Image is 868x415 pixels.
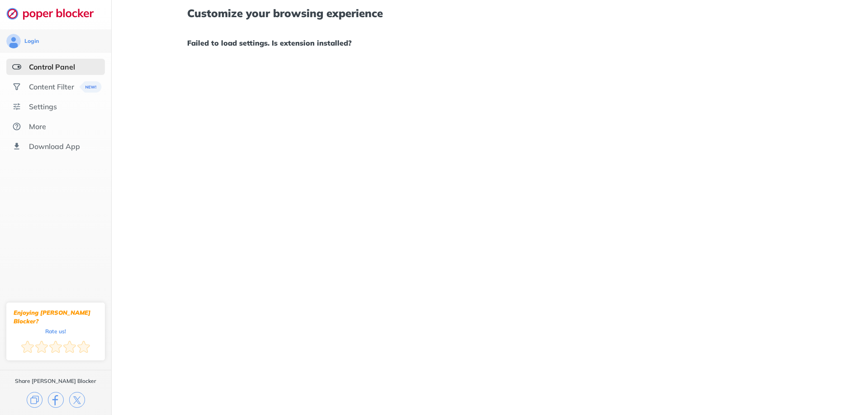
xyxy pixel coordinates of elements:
[80,81,102,93] img: menuBanner.svg
[6,34,21,48] img: avatar.svg
[27,392,42,408] img: copy.svg
[187,7,792,19] h1: Customize your browsing experience
[29,82,74,91] div: Content Filter
[48,392,64,408] img: facebook.svg
[29,102,57,111] div: Settings
[14,308,98,326] div: Enjoying [PERSON_NAME] Blocker?
[12,122,21,131] img: about.svg
[24,37,39,45] div: Login
[29,122,46,131] div: More
[29,142,80,151] div: Download App
[6,7,104,20] img: logo-webpage.svg
[29,62,75,71] div: Control Panel
[12,102,21,111] img: settings.svg
[187,37,792,49] h1: Failed to load settings. Is extension installed?
[69,392,85,408] img: x.svg
[12,62,21,71] img: features-selected.svg
[12,142,21,151] img: download-app.svg
[45,329,66,333] div: Rate us!
[15,378,96,385] div: Share [PERSON_NAME] Blocker
[12,82,21,91] img: social.svg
